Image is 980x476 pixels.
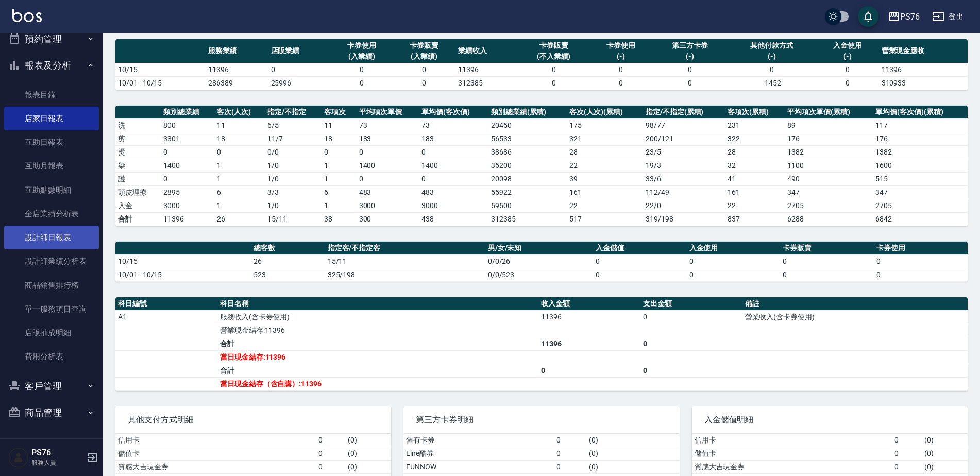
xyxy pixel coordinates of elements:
td: 1400 [161,159,214,172]
th: 客項次(累積) [725,106,785,119]
td: 洗 [115,118,161,132]
td: 11396 [206,63,268,76]
td: ( 0 ) [345,447,391,460]
button: 報表及分析 [4,52,99,79]
td: 1 / 0 [265,159,322,172]
td: 6 [214,185,265,199]
th: 總客數 [251,242,325,255]
td: 55922 [488,185,567,199]
td: 0 [331,63,393,76]
a: 費用分析表 [4,345,99,368]
td: 0 [161,172,214,185]
button: 預約管理 [4,26,99,53]
td: 176 [873,132,968,145]
td: 0 [331,76,393,90]
th: 服務業績 [206,39,268,63]
td: 11396 [538,310,640,324]
td: 1 [322,159,356,172]
td: 0 [518,63,589,76]
div: (-) [592,51,649,62]
td: 0 [780,254,874,268]
a: 互助點數明細 [4,178,99,202]
td: 325/198 [325,268,485,281]
td: 20098 [488,172,567,185]
td: 0 [357,145,419,159]
td: 161 [567,185,643,199]
td: 312385 [455,76,518,90]
a: 互助月報表 [4,154,99,178]
a: 設計師日報表 [4,226,99,249]
td: 0 [518,76,589,90]
td: 183 [419,132,488,145]
td: ( 0 ) [922,447,968,460]
td: 312385 [488,212,567,226]
a: 互助日報表 [4,130,99,154]
td: 0 [161,145,214,159]
td: 837 [725,212,785,226]
td: 175 [567,118,643,132]
td: 3 / 3 [265,185,322,199]
th: 科目編號 [115,297,217,311]
td: 0 [892,460,921,473]
td: 300 [357,212,419,226]
td: 483 [357,185,419,199]
td: 染 [115,159,161,172]
td: 22 [567,159,643,172]
th: 單均價(客次價)(累積) [873,106,968,119]
td: 15/11 [325,254,485,268]
th: 類別總業績(累積) [488,106,567,119]
td: 1 [214,172,265,185]
th: 收入金額 [538,297,640,311]
th: 平均項次單價 [357,106,419,119]
td: 0 [589,76,652,90]
td: 73 [419,118,488,132]
td: 2705 [785,199,873,212]
td: Line酷券 [403,447,554,460]
td: 0 [687,268,781,281]
button: save [858,6,878,27]
td: 0 [214,145,265,159]
td: 3000 [357,199,419,212]
td: 0 [554,434,586,447]
td: 0 [554,447,586,460]
button: PS76 [884,6,924,27]
td: 0 [780,268,874,281]
td: 質感大吉現金券 [115,460,316,473]
td: 347 [785,185,873,199]
td: 合計 [217,364,538,377]
div: (-) [730,51,814,62]
td: 6 [322,185,356,199]
a: 設計師業績分析表 [4,249,99,273]
p: 服務人員 [31,458,84,467]
td: 11396 [879,63,968,76]
td: 0 [538,364,640,377]
th: 指定/不指定(累積) [643,106,725,119]
td: 0 [322,145,356,159]
div: (-) [654,51,725,62]
td: 517 [567,212,643,226]
td: 26 [214,212,265,226]
table: a dense table [115,106,968,226]
td: 0 / 0 [265,145,322,159]
td: 3000 [419,199,488,212]
td: A1 [115,310,217,324]
td: 176 [785,132,873,145]
td: 321 [567,132,643,145]
th: 男/女/未知 [485,242,593,255]
a: 店家日報表 [4,107,99,130]
td: 11396 [538,337,640,350]
table: a dense table [115,39,968,90]
th: 入金使用 [687,242,781,255]
td: 0 [652,76,728,90]
a: 單一服務項目查詢 [4,297,99,321]
td: ( 0 ) [922,460,968,473]
td: 39 [567,172,643,185]
td: 319/198 [643,212,725,226]
a: 報表目錄 [4,83,99,107]
td: 0 [316,460,345,473]
td: 0 [874,254,968,268]
div: 卡券使用 [592,40,649,51]
div: (-) [819,51,876,62]
td: 信用卡 [692,434,892,447]
td: 23 / 5 [643,145,725,159]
